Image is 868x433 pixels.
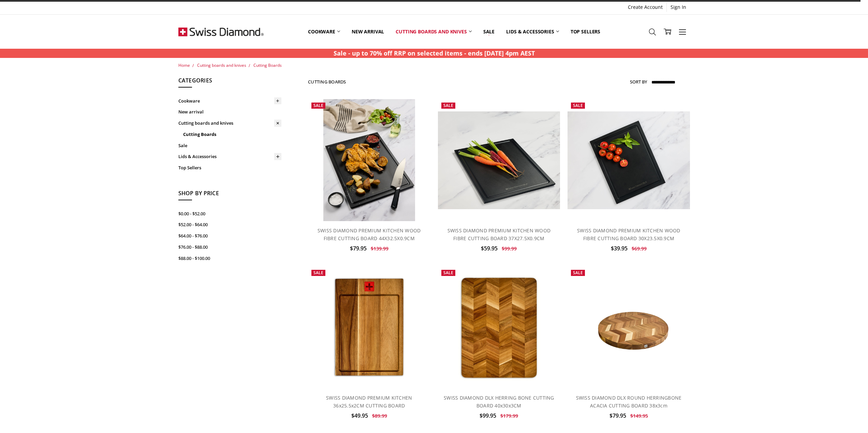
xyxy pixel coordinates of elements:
a: Cutting boards and knives [178,118,281,129]
a: Sign In [667,2,690,12]
img: SWISS DIAMOND PREMIUM KITCHEN WOOD FIBRE CUTTING BOARD 37X27.5X0.9CM [438,111,560,209]
img: SWISS DIAMOND PREMIUM KITCHEN WOOD FIBRE CUTTING BOARD 30X23.5X0.9CM [568,111,690,209]
a: SWISS DIAMOND PREMIUM KITCHEN WOOD FIBRE CUTTING BOARD 37X27.5X0.9CM [447,227,551,241]
a: SWISS DIAMOND PREMIUM KITCHEN 36x25.5x2CM CUTTING BOARD [308,266,430,388]
a: Lids & Accessories [178,151,281,162]
a: Cookware [302,16,346,47]
a: $76.00 - $88.00 [178,242,281,253]
span: $79.95 [350,245,367,252]
label: Sort By [630,76,647,87]
span: $99.99 [502,245,517,252]
a: Cutting Boards [183,129,281,140]
a: New arrival [178,106,281,118]
a: Sale [178,140,281,151]
a: Create Account [624,2,666,12]
h5: Categories [178,76,281,88]
a: Top Sellers [565,16,606,47]
h1: Cutting Boards [308,79,346,84]
a: SWISS DIAMOND PREMIUM KITCHEN 36x25.5x2CM CUTTING BOARD [326,395,412,408]
a: Cutting boards and knives [390,16,477,47]
span: $179.99 [500,413,518,419]
a: SWISS DIAMOND PREMIUM KITCHEN WOOD FIBRE CUTTING BOARD 44X32.5X0.9CM [308,99,430,221]
a: SWISS DIAMOND PREMIUM KITCHEN WOOD FIBRE CUTTING BOARD 30X23.5X0.9CM [568,99,690,221]
img: Free Shipping On Every Order [178,15,264,49]
span: $139.99 [371,245,388,252]
a: $0.00 - $52.00 [178,208,281,219]
span: $49.95 [351,412,368,419]
a: SWISS DIAMOND PREMIUM KITCHEN WOOD FIBRE CUTTING BOARD 37X27.5X0.9CM [438,99,560,221]
a: SWISS DIAMOND DLX ROUND HERRINGBONE ACACIA CUTTING BOARD 38x3cm [576,395,682,408]
img: SWISS DIAMOND DLX ROUND HERRINGBONE ACACIA CUTTING BOARD 38x3cm [568,287,690,368]
a: SWISS DIAMOND DLX HERRING BONE CUTTING BOARD 40x30x3CM [438,266,560,388]
a: $52.00 - $64.00 [178,219,281,230]
img: SWISS DIAMOND PREMIUM KITCHEN WOOD FIBRE CUTTING BOARD 44X32.5X0.9CM [323,99,415,221]
span: Sale [443,270,453,276]
a: SWISS DIAMOND DLX HERRING BONE CUTTING BOARD 40x30x3CM [444,395,554,408]
span: Sale [443,103,453,108]
span: $99.95 [480,412,496,419]
span: $39.95 [611,245,628,252]
a: Top Sellers [178,162,281,173]
a: Cutting Boards [253,62,282,68]
span: Sale [313,270,323,276]
img: SWISS DIAMOND PREMIUM KITCHEN 36x25.5x2CM CUTTING BOARD [322,266,416,388]
a: Lids & Accessories [500,16,564,47]
a: Cutting boards and knives [197,62,246,68]
a: $64.00 - $76.00 [178,230,281,242]
a: Cookware [178,95,281,107]
a: SWISS DIAMOND DLX ROUND HERRINGBONE ACACIA CUTTING BOARD 38x3cm [568,266,690,388]
a: New arrival [346,16,390,47]
h5: Shop By Price [178,189,281,201]
a: Sale [477,16,500,47]
a: SWISS DIAMOND PREMIUM KITCHEN WOOD FIBRE CUTTING BOARD 30X23.5X0.9CM [577,227,680,241]
span: $59.95 [481,245,498,252]
img: SWISS DIAMOND DLX HERRING BONE CUTTING BOARD 40x30x3CM [449,266,549,388]
a: $88.00 - $100.00 [178,253,281,264]
span: Sale [573,103,583,108]
span: Sale [313,103,323,108]
a: Home [178,62,190,68]
a: SWISS DIAMOND PREMIUM KITCHEN WOOD FIBRE CUTTING BOARD 44X32.5X0.9CM [318,227,421,241]
span: Sale [573,270,583,276]
span: $149.95 [630,413,648,419]
span: $69.99 [632,245,647,252]
strong: Sale - up to 70% off RRP on selected items - ends [DATE] 4pm AEST [334,49,535,57]
span: $79.95 [609,412,626,419]
span: $89.99 [372,413,387,419]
